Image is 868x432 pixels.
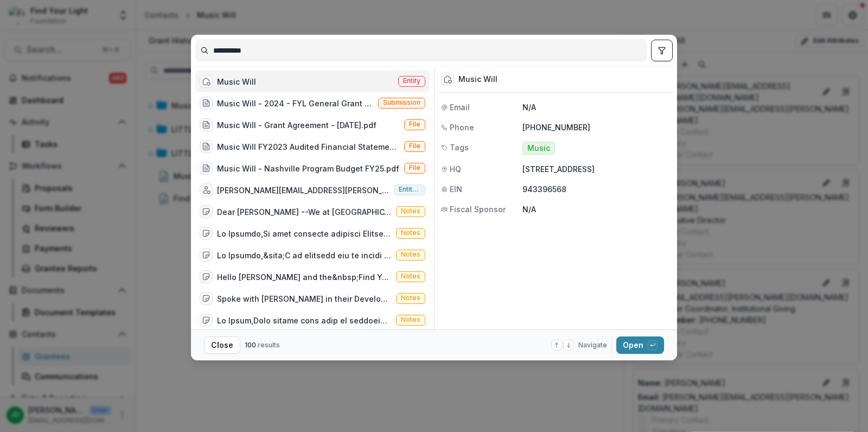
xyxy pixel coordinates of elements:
[409,164,420,171] span: File
[450,163,461,175] span: HQ
[217,250,392,261] div: Lo Ipsumdo,&sita;C ad elitsedd eiu te incidi ut Labore Etdol-Magnaa, eni ad mi veniamquis nost ex...
[401,272,420,280] span: Notes
[458,75,497,84] div: Music Will
[450,142,469,153] span: Tags
[450,204,506,215] span: Fiscal Sponsor
[522,101,671,113] p: N/A
[401,251,420,258] span: Notes
[522,122,671,133] p: [PHONE_NUMBER]
[522,183,671,195] p: 943396568
[245,341,256,349] span: 100
[522,204,671,215] p: N/A
[217,185,390,196] div: [PERSON_NAME][EMAIL_ADDRESS][PERSON_NAME][DOMAIN_NAME]
[527,144,550,153] span: Music
[383,99,420,106] span: Submission
[450,101,470,113] span: Email
[401,294,420,302] span: Notes
[651,40,673,61] button: toggle filters
[217,141,400,153] div: Music Will FY2023 Audited Financial Statement (5).pdf
[450,183,462,195] span: EIN
[401,207,420,215] span: Notes
[409,120,420,128] span: File
[217,271,392,283] div: Hello [PERSON_NAME] and the&nbsp;Find Your Light Team,&nbsp;Thank you on behalf of Music Will! We...
[217,293,392,304] div: Spoke with [PERSON_NAME] in their Development Office at her request.They were founded by Paramoun...
[409,142,420,150] span: File
[217,76,256,87] div: Music Will
[217,315,392,326] div: Lo Ipsum,Dolo sitame cons adip el seddoeiusm temporincid utl etdo magnaali! E'ad mini veni q nos ...
[403,77,420,85] span: Entity
[258,341,280,349] span: results
[217,228,392,239] div: Lo Ipsumdo,Si amet consecte adipisci Elitsedd Eiusmod Tempor in utl Etdol Magnaa enimadmi venia q...
[399,186,420,193] span: Entity user
[401,229,420,237] span: Notes
[401,316,420,323] span: Notes
[217,206,392,218] div: Dear [PERSON_NAME] --We at [GEOGRAPHIC_DATA] (United Children's Music Project) are thrilled to he...
[578,340,607,350] span: Navigate
[616,336,664,354] button: Open
[217,119,376,131] div: Music Will - Grant Agreement - [DATE].pdf
[204,336,240,354] button: Close
[450,122,474,133] span: Phone
[522,163,671,175] p: [STREET_ADDRESS]
[217,163,399,174] div: Music Will - Nashville Program Budget FY25.pdf
[217,98,374,109] div: Music Will - 2024 - FYL General Grant Application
